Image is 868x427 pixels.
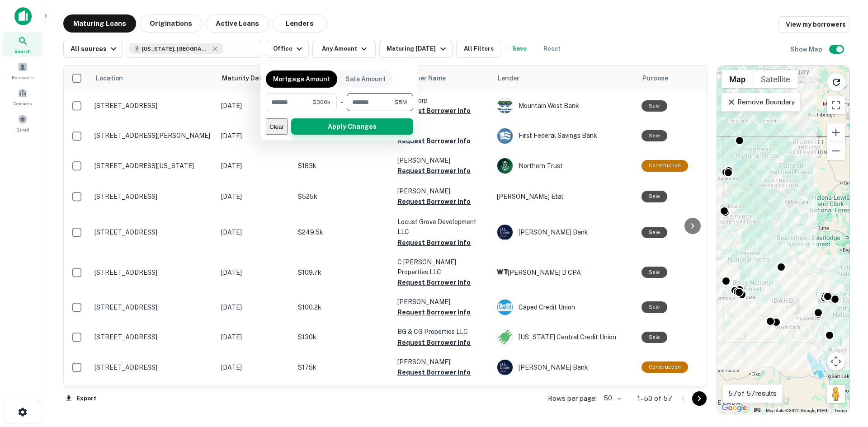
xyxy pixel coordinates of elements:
p: Sale Amount [345,74,386,84]
button: Apply Changes [291,118,413,135]
iframe: Chat Widget [823,355,868,398]
p: Mortgage Amount [273,74,330,84]
span: $300k [312,98,330,106]
span: $5M [395,98,407,106]
div: - [340,93,343,111]
button: Clear [266,118,288,135]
